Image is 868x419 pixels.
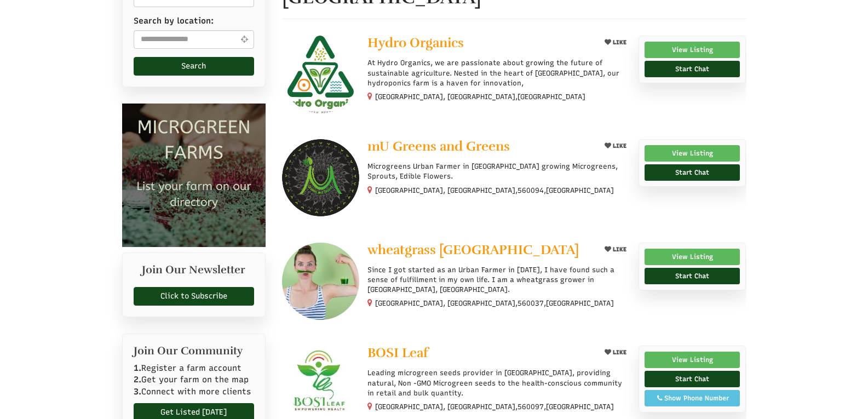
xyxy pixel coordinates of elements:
span: LIKE [611,142,626,150]
span: [GEOGRAPHIC_DATA] [546,186,614,196]
span: Hydro Organics [367,35,464,51]
a: Start Chat [645,371,740,387]
small: [GEOGRAPHIC_DATA], [GEOGRAPHIC_DATA], , [375,403,614,411]
span: 560094 [518,186,544,196]
small: [GEOGRAPHIC_DATA], [GEOGRAPHIC_DATA], , [375,299,614,307]
a: wheatgrass [GEOGRAPHIC_DATA] [367,243,591,260]
span: LIKE [611,39,626,46]
p: At Hydro Organics, we are passionate about growing the future of sustainable agriculture. Nested ... [367,58,630,88]
span: BOSI Leaf [367,345,428,361]
a: View Listing [645,352,740,368]
a: Start Chat [645,164,740,181]
button: Search [134,57,255,76]
i: Use Current Location [238,35,250,43]
a: Click to Subscribe [134,287,255,306]
span: [GEOGRAPHIC_DATA] [546,299,614,308]
p: Since I got started as an Urban Farmer in [DATE], I have found such a sense of fulfillment in my ... [367,265,630,295]
button: LIKE [601,243,630,256]
span: wheatgrass [GEOGRAPHIC_DATA] [367,242,579,258]
b: 2. [134,375,141,384]
small: [GEOGRAPHIC_DATA], [GEOGRAPHIC_DATA], , [375,186,614,194]
button: LIKE [601,36,630,49]
span: [GEOGRAPHIC_DATA] [518,92,585,102]
label: Search by location: [134,15,214,27]
img: Hydro Organics [282,36,359,113]
img: Microgreen Farms list your microgreen farm today [122,104,266,248]
span: LIKE [611,246,626,253]
b: 1. [134,363,141,373]
a: BOSI Leaf [367,346,591,363]
h2: Join Our Newsletter [134,264,255,282]
a: Start Chat [645,61,740,77]
p: Register a farm account Get your farm on the map Connect with more clients [134,363,255,398]
a: View Listing [645,42,740,58]
button: LIKE [601,139,630,153]
a: View Listing [645,145,740,162]
a: Start Chat [645,268,740,284]
a: View Listing [645,249,740,265]
span: 560037 [518,299,544,308]
div: Show Phone Number [651,393,734,403]
h2: Join Our Community [134,345,255,357]
a: mU Greens and Greens [367,139,591,156]
b: 3. [134,387,141,397]
span: LIKE [611,349,626,356]
p: Microgreens Urban Farmer in [GEOGRAPHIC_DATA] growing Microgreens, Sprouts, Edible Flowers. [367,162,630,181]
p: Leading microgreen seeds provider in [GEOGRAPHIC_DATA], providing natural, Non -GMO Microgreen se... [367,368,630,398]
small: [GEOGRAPHIC_DATA], [GEOGRAPHIC_DATA], [375,93,585,101]
button: LIKE [601,346,630,359]
span: mU Greens and Greens [367,138,510,154]
span: [GEOGRAPHIC_DATA] [546,402,614,412]
img: wheatgrass Bangalore [282,243,359,320]
span: 560097 [518,402,544,412]
img: mU Greens and Greens [282,139,359,216]
a: Hydro Organics [367,36,591,53]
